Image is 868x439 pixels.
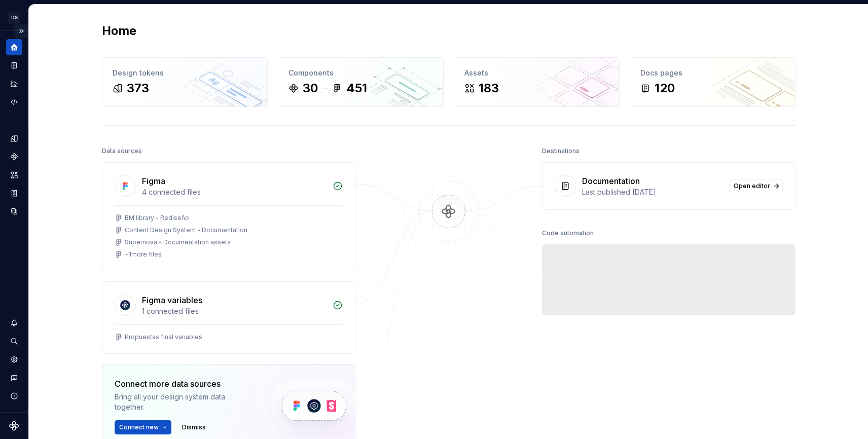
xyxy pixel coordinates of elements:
a: Components [6,149,22,165]
div: Assets [464,68,609,78]
button: Notifications [6,315,22,331]
button: DS [2,7,26,28]
button: Connect new [115,420,171,434]
div: Destinations [542,144,580,158]
a: Code automation [6,94,22,110]
a: Documentation [6,57,22,74]
div: Docs pages [640,68,785,78]
button: Search ⌘K [6,333,22,349]
div: 451 [346,80,367,96]
a: Settings [6,351,22,368]
div: Bring all your design system data together. [115,392,251,412]
div: DS [8,12,20,24]
button: Contact support [6,370,22,386]
div: Figma [142,175,165,187]
div: Figma variables [142,294,202,306]
div: 30 [303,80,318,96]
a: Analytics [6,76,22,92]
a: Design tokens373 [102,57,268,107]
button: Dismiss [177,420,210,434]
div: Connect more data sources [115,378,251,390]
div: 1 connected files [142,306,327,316]
a: Docs pages120 [630,57,795,107]
div: Code automation [542,226,594,240]
a: Figma variables1 connected filesPropuestas final variables [102,281,355,354]
a: Data sources [6,203,22,219]
span: Open editor [734,182,770,190]
div: BM library - Rediseño [125,214,189,222]
h2: Home [102,23,136,39]
div: Data sources [102,144,142,158]
div: + 1 more files [125,250,162,259]
div: Supernova - Documentation assets [125,238,231,246]
span: Connect new [119,423,159,431]
div: Content Design System - Documentation [125,226,247,234]
svg: Supernova Logo [9,421,19,431]
div: 120 [655,80,675,96]
div: Propuestas final variables [125,333,202,341]
a: Storybook stories [6,185,22,201]
span: Dismiss [182,423,206,431]
div: Last published [DATE] [582,187,723,197]
div: 183 [479,80,499,96]
a: Assets183 [454,57,620,107]
a: Figma4 connected filesBM library - RediseñoContent Design System - DocumentationSupernova - Docum... [102,162,355,271]
div: Components [288,68,433,78]
div: 373 [127,80,149,96]
button: Expand sidebar [14,24,28,38]
a: Components30451 [278,57,444,107]
a: Assets [6,167,22,183]
div: 4 connected files [142,187,327,197]
a: Home [6,39,22,55]
div: Design tokens [113,68,257,78]
a: Open editor [729,179,783,193]
div: Documentation [582,175,640,187]
a: Design tokens [6,130,22,147]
